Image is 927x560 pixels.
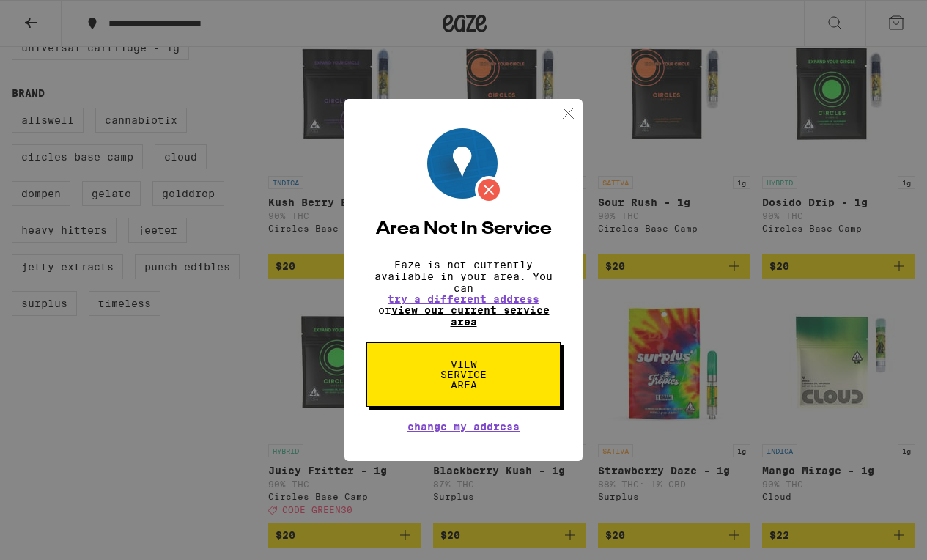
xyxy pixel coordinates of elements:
p: Eaze is not currently available in your area. You can or [366,259,561,328]
h2: Area Not In Service [366,221,561,238]
img: close.svg [559,104,577,122]
button: try a different address [388,294,539,304]
button: Change My Address [407,421,520,432]
span: View Service Area [426,359,501,390]
a: View Service Area [366,358,561,370]
img: Location [427,128,503,204]
button: View Service Area [366,342,561,407]
a: view our current service area [391,304,550,328]
span: Hi. Need any help? [9,10,106,22]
